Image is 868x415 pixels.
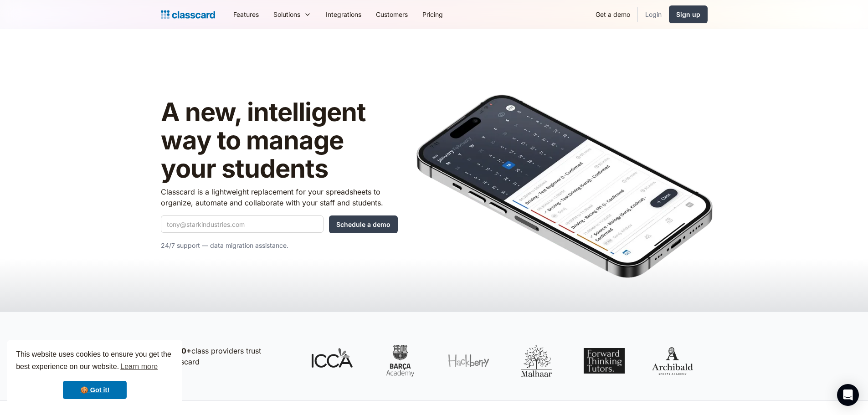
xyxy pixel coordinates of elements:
[369,4,415,25] a: Customers
[638,4,669,25] a: Login
[161,215,398,233] form: Quick Demo Form
[226,4,266,25] a: Features
[7,340,182,408] div: cookieconsent
[266,4,318,25] div: Solutions
[63,381,127,399] a: dismiss cookie message
[588,4,637,25] a: Get a demo
[161,8,215,21] a: Logo
[16,349,174,374] span: This website uses cookies to ensure you get the best experience on our website.
[161,215,324,233] input: tony@starkindustries.com
[119,360,159,374] a: learn more about cookies
[318,4,369,25] a: Integrations
[161,240,398,251] p: 24/7 support — data migration assistance.
[676,10,700,19] div: Sign up
[273,10,300,19] div: Solutions
[415,4,450,25] a: Pricing
[669,5,708,23] a: Sign up
[837,384,859,406] div: Open Intercom Messenger
[161,186,398,208] p: Classcard is a lightweight replacement for your spreadsheets to organize, automate and collaborat...
[165,345,293,367] p: class providers trust Classcard
[329,215,398,233] input: Schedule a demo
[161,98,398,183] h1: A new, intelligent way to manage your students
